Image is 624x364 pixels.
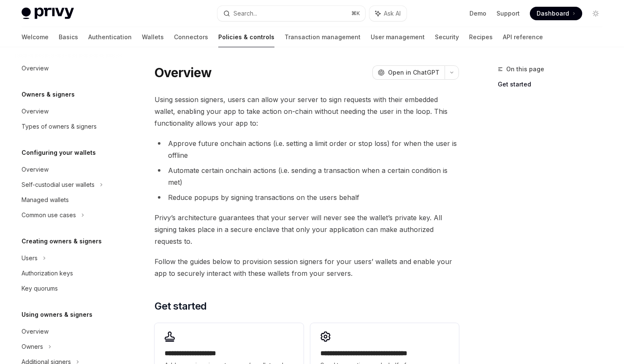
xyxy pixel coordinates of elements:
[155,65,212,80] h1: Overview
[388,68,440,77] span: Open in ChatGPT
[155,164,459,188] li: Automate certain onchain actions (i.e. sending a transaction when a certain condition is met)
[351,10,360,17] span: ⌘ K
[435,27,459,47] a: Security
[22,253,38,263] div: Users
[469,27,493,47] a: Recipes
[372,65,445,80] button: Open in ChatGPT
[22,180,95,190] div: Self-custodial user wallets
[15,119,123,134] a: Types of owners & signers
[22,148,96,158] h5: Configuring your wallets
[589,7,602,20] button: Toggle dark mode
[369,6,407,21] button: Ask AI
[15,104,123,119] a: Overview
[155,94,459,129] span: Using session signers, users can allow your server to sign requests with their embedded wallet, e...
[155,256,459,279] span: Follow the guides below to provision session signers for your users’ wallets and enable your app ...
[22,342,43,352] div: Owners
[15,266,123,281] a: Authorization keys
[59,27,78,47] a: Basics
[22,326,49,337] div: Overview
[498,78,609,91] a: Get started
[22,8,74,19] img: light logo
[233,8,257,19] div: Search...
[22,310,92,320] h5: Using owners & signers
[15,281,123,296] a: Key quorums
[506,64,544,74] span: On this page
[22,268,73,278] div: Authorization keys
[469,9,486,18] a: Demo
[22,121,97,132] div: Types of owners & signers
[15,61,123,76] a: Overview
[88,27,132,47] a: Authentication
[142,27,164,47] a: Wallets
[22,195,69,205] div: Managed wallets
[503,27,543,47] a: API reference
[15,324,123,339] a: Overview
[22,210,76,220] div: Common use cases
[155,212,459,247] span: Privy’s architecture guarantees that your server will never see the wallet’s private key. All sig...
[22,27,49,47] a: Welcome
[22,106,49,116] div: Overview
[217,6,365,21] button: Search...⌘K
[22,63,49,73] div: Overview
[15,192,123,208] a: Managed wallets
[218,27,274,47] a: Policies & controls
[155,191,459,203] li: Reduce popups by signing transactions on the users behalf
[174,27,208,47] a: Connectors
[384,9,401,18] span: Ask AI
[530,7,582,20] a: Dashboard
[155,138,459,161] li: Approve future onchain actions (i.e. setting a limit order or stop loss) for when the user is off...
[22,164,49,175] div: Overview
[537,9,569,18] span: Dashboard
[22,89,75,100] h5: Owners & signers
[22,283,58,294] div: Key quorums
[496,9,520,18] a: Support
[371,27,425,47] a: User management
[155,299,206,313] span: Get started
[15,162,123,177] a: Overview
[22,236,102,246] h5: Creating owners & signers
[285,27,361,47] a: Transaction management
